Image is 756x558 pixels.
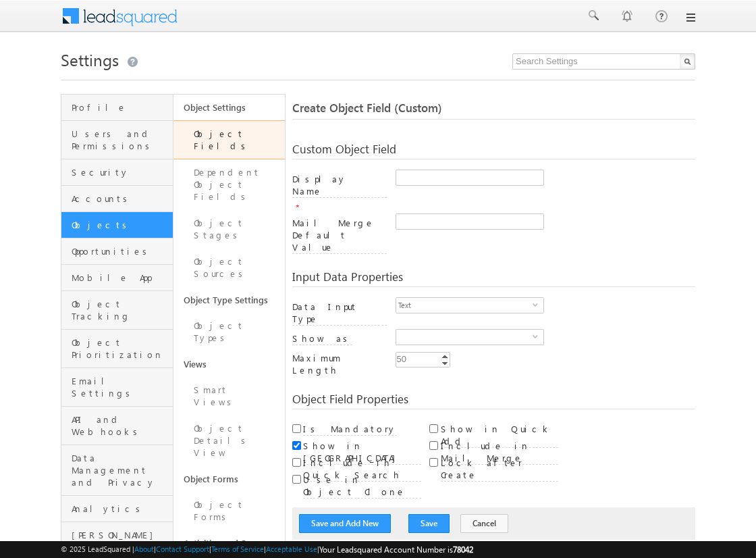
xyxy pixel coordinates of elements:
[460,514,508,533] button: Cancel
[134,544,154,553] a: About
[61,49,119,70] span: Settings
[61,265,173,291] a: Mobile App
[441,469,558,480] a: Lock after Create
[303,457,421,482] label: Include in Quick Search
[292,271,695,287] div: Input Data Properties
[303,440,421,465] label: Show in [GEOGRAPHIC_DATA]
[61,522,173,549] a: [PERSON_NAME]
[173,415,286,466] a: Object Details View
[72,128,169,152] span: Users and Permissions
[156,544,209,553] a: Contact Support
[303,469,421,480] a: Include in Quick Search
[61,496,173,522] a: Analytics
[441,423,558,448] label: Show in Quick Add
[61,291,173,330] a: Object Tracking
[72,529,169,541] span: [PERSON_NAME]
[61,238,173,265] a: Opportunities
[533,301,543,307] span: select
[72,336,169,361] span: Object Prioritization
[303,452,421,463] a: Show in [GEOGRAPHIC_DATA]
[61,121,173,159] a: Users and Permissions
[292,217,387,254] label: Mail Merge Default Value
[211,544,264,553] a: Terms of Service
[292,100,442,116] span: Create Object Field (Custom)
[72,413,169,438] span: API and Webhooks
[319,544,473,555] span: Your Leadsquared Account Number is
[61,330,173,368] a: Object Prioritization
[266,544,317,553] a: Acceptable Use
[72,219,169,231] span: Objects
[72,166,169,178] span: Security
[512,53,695,70] input: Search Settings
[61,212,173,238] a: Objects
[533,333,543,339] span: select
[408,514,450,533] button: Save
[441,435,558,447] a: Show in Quick Add
[61,95,173,121] a: Profile
[173,287,286,313] a: Object Type Settings
[303,423,397,434] a: Is Mandatory
[72,272,169,284] span: Mobile App
[292,352,387,376] label: Maximum Length
[299,514,391,533] button: Save and Add New
[61,407,173,445] a: API and Webhooks
[173,530,286,556] a: Activities and Scores
[173,492,286,530] a: Object Forms
[173,159,286,210] a: Dependent Object Fields
[61,186,173,212] a: Accounts
[292,185,387,197] a: Display Name
[441,440,558,465] label: Include in Mail Merge
[173,466,286,492] a: Object Forms
[292,332,352,344] a: Show as
[72,503,169,515] span: Analytics
[441,452,558,463] a: Include in Mail Merge
[173,249,286,287] a: Object Sources
[453,544,473,555] span: 78042
[303,474,421,499] label: Use in Object Clone
[173,120,286,159] a: Object Fields
[292,393,695,409] div: Object Field Properties
[72,375,169,399] span: Email Settings
[61,445,173,496] a: Data Management and Privacy
[72,101,169,113] span: Profile
[173,313,286,351] a: Object Types
[396,298,533,313] span: Text
[303,486,421,497] a: Use in Object Clone
[61,368,173,407] a: Email Settings
[292,241,387,253] a: Mail Merge Default Value
[72,298,169,322] span: Object Tracking
[173,210,286,249] a: Object Stages
[292,332,352,345] label: Show as
[72,245,169,257] span: Opportunities
[292,143,695,159] div: Custom Object Field
[72,193,169,205] span: Accounts
[292,301,387,326] label: Data Input Type
[72,452,169,488] span: Data Management and Privacy
[441,457,558,482] label: Lock after Create
[61,543,473,556] span: © 2025 LeadSquared | | | | |
[173,95,286,120] a: Object Settings
[292,313,387,324] a: Data Input Type
[61,159,173,186] a: Security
